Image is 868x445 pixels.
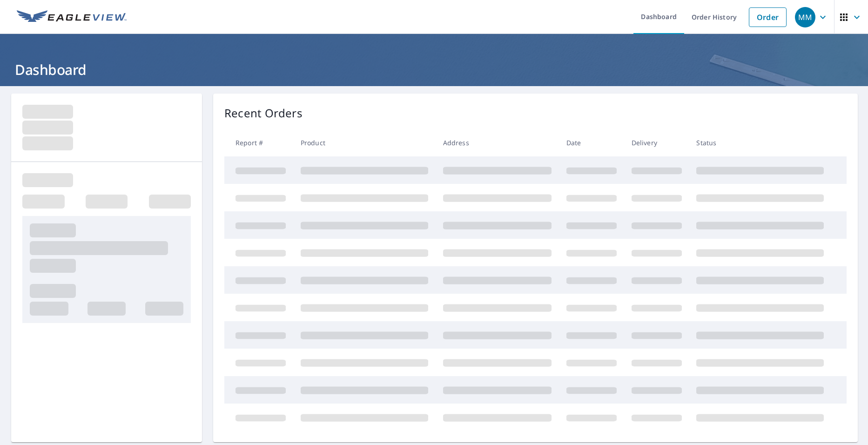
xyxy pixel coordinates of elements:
a: Order [749,7,787,27]
th: Report # [224,129,293,156]
th: Product [293,129,436,156]
div: MM [795,7,815,27]
h1: Dashboard [11,60,857,79]
th: Date [559,129,624,156]
th: Delivery [624,129,689,156]
img: EV Logo [17,10,127,24]
th: Status [689,129,831,156]
th: Address [436,129,559,156]
p: Recent Orders [224,105,303,121]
